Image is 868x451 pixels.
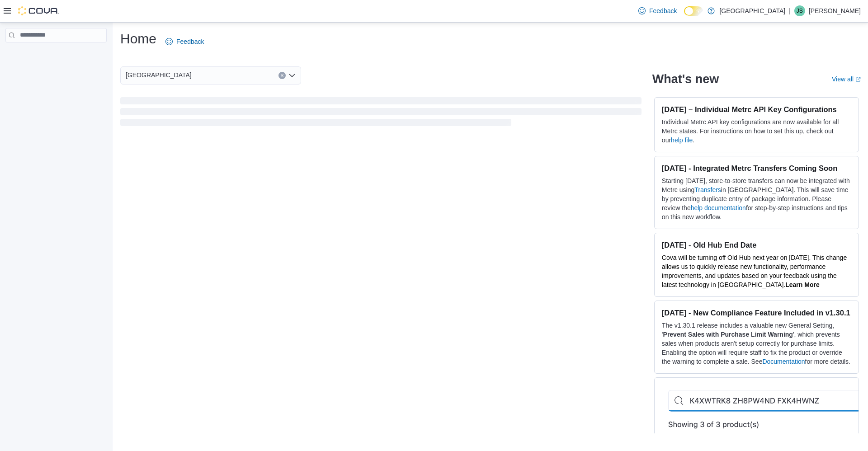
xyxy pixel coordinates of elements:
span: Cova will be turning off Old Hub next year on [DATE]. This change allows us to quickly release ne... [662,254,847,288]
strong: Prevent Sales with Purchase Limit Warning [663,331,793,338]
span: Dark Mode [684,16,684,16]
span: Feedback [176,37,204,46]
a: Feedback [162,33,208,51]
p: [GEOGRAPHIC_DATA] [719,5,785,16]
div: John Sully [794,5,805,16]
p: | [789,5,791,16]
h3: [DATE] - New Compliance Feature Included in v1.30.1 [662,308,851,317]
p: Individual Metrc API key configurations are now available for all Metrc states. For instructions ... [662,117,851,145]
button: Clear input [278,72,286,79]
a: Feedback [635,2,680,20]
span: Loading [120,99,642,128]
button: Open list of options [288,72,296,79]
a: Transfers [694,186,721,193]
a: help documentation [691,204,746,211]
h3: [DATE] - Old Hub End Date [662,240,851,249]
span: Feedback [649,6,677,15]
h2: What's new [652,72,719,86]
nav: Complex example [5,44,107,66]
p: The v1.30.1 release includes a valuable new General Setting, ' ', which prevents sales when produ... [662,321,851,366]
a: help file [671,136,693,144]
a: Learn More [785,281,819,288]
svg: External link [855,77,861,82]
a: Documentation [762,358,805,365]
h3: [DATE] - Integrated Metrc Transfers Coming Soon [662,164,851,173]
img: Cova [18,6,59,15]
p: Starting [DATE], store-to-store transfers can now be integrated with Metrc using in [GEOGRAPHIC_D... [662,176,851,221]
h3: [DATE] – Individual Metrc API Key Configurations [662,105,851,114]
input: Dark Mode [684,6,703,16]
span: [GEOGRAPHIC_DATA] [126,70,192,80]
h1: Home [120,30,156,48]
span: JS [797,5,803,16]
p: [PERSON_NAME] [809,5,861,16]
a: View allExternal link [832,75,861,83]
